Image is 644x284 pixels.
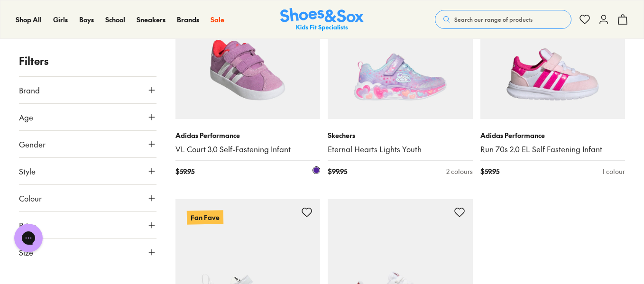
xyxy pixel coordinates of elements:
[602,166,625,176] div: 1 colour
[454,15,533,24] span: Search our range of products
[19,239,156,266] button: Size
[211,15,224,25] a: Sale
[16,15,42,25] a: Shop All
[19,77,156,103] button: Brand
[9,220,47,256] iframe: Gorgias live chat messenger
[328,166,347,176] span: $ 99.95
[328,144,473,155] a: Eternal Hearts Lights Youth
[19,84,40,96] span: Brand
[19,165,36,177] span: Style
[480,144,626,155] a: Run 70s 2.0 EL Self Fastening Infant
[19,131,156,157] button: Gender
[480,130,626,140] p: Adidas Performance
[19,158,156,184] button: Style
[19,220,36,231] span: Price
[177,15,199,25] a: Brands
[19,192,42,204] span: Colour
[280,8,364,31] a: Shoes & Sox
[19,53,156,69] p: Filters
[19,185,156,211] button: Colour
[137,15,166,25] a: Sneakers
[105,15,125,25] a: School
[446,166,473,176] div: 2 colours
[280,8,364,31] img: SNS_Logo_Responsive.svg
[186,210,223,224] p: Fan Fave
[19,212,156,238] button: Price
[19,111,33,123] span: Age
[328,130,473,140] p: Skechers
[175,130,321,140] p: Adidas Performance
[19,138,46,150] span: Gender
[480,166,499,176] span: $ 59.95
[79,15,94,25] a: Boys
[19,104,156,130] button: Age
[53,15,68,25] a: Girls
[175,144,321,155] a: VL Court 3.0 Self-Fastening Infant
[175,166,194,176] span: $ 59.95
[435,10,571,29] button: Search our range of products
